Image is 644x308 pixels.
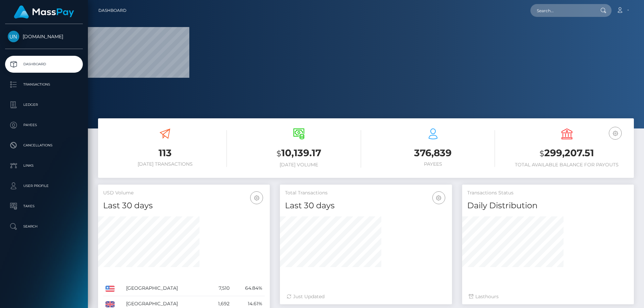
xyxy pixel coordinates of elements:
h6: Total Available Balance for Payouts [505,162,629,168]
a: Ledger [5,96,83,113]
img: US.png [105,286,115,292]
a: Cancellations [5,137,83,154]
a: User Profile [5,177,83,194]
h4: Last 30 days [103,200,265,212]
h4: Daily Distribution [467,200,629,212]
img: MassPay Logo [14,5,74,19]
p: Taxes [8,201,80,211]
h6: Payees [371,161,495,167]
h3: 299,207.51 [505,146,629,160]
a: Dashboard [98,3,126,18]
div: Just Updated [287,293,445,300]
h4: Last 30 days [285,200,447,212]
h5: Total Transactions [285,190,447,196]
h6: [DATE] Transactions [103,161,227,167]
input: Search... [530,4,594,17]
p: Payees [8,120,80,130]
small: $ [277,149,281,158]
a: Dashboard [5,56,83,73]
a: Payees [5,117,83,134]
p: Cancellations [8,140,80,150]
a: Search [5,218,83,235]
h3: 113 [103,146,227,160]
h6: [DATE] Volume [237,162,361,168]
h3: 376,839 [371,146,495,160]
p: Links [8,161,80,171]
p: User Profile [8,181,80,191]
span: [DOMAIN_NAME] [5,33,83,40]
td: [GEOGRAPHIC_DATA] [124,281,208,296]
h5: Transactions Status [467,190,629,196]
p: Ledger [8,100,80,110]
h5: USD Volume [103,190,265,196]
h3: 10,139.17 [237,146,361,160]
a: Taxes [5,198,83,215]
td: 7,510 [208,281,232,296]
a: Links [5,157,83,174]
p: Transactions [8,79,80,90]
img: Unlockt.me [8,31,19,42]
td: 64.84% [232,281,265,296]
a: Transactions [5,76,83,93]
img: GB.png [105,301,115,307]
small: $ [540,149,544,158]
p: Dashboard [8,59,80,69]
div: Last hours [469,293,627,300]
p: Search [8,221,80,232]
